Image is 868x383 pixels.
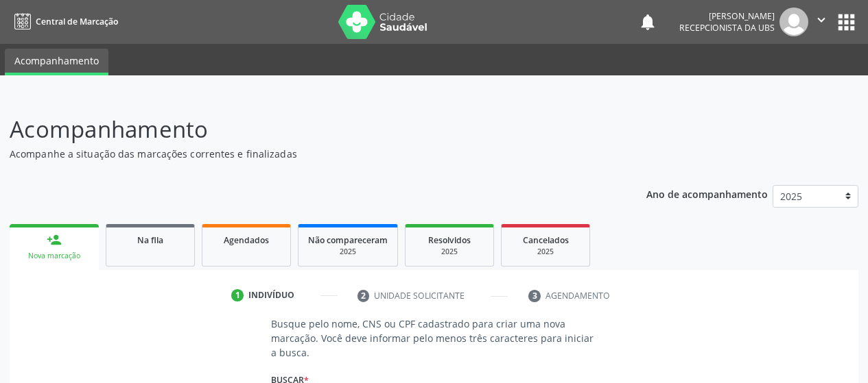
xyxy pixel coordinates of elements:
span: Central de Marcação [36,16,118,27]
span: Resolvidos [428,234,471,246]
div: [PERSON_NAME] [679,10,775,22]
button: apps [834,10,858,34]
span: Agendados [224,234,269,246]
div: 2025 [415,247,484,257]
span: Recepcionista da UBS [679,22,775,34]
img: img [779,8,808,36]
p: Acompanhe a situação das marcações correntes e finalizadas [10,147,604,161]
span: Cancelados [523,234,569,246]
div: Indivíduo [248,289,294,301]
span: Na fila [137,234,163,246]
button: notifications [638,12,657,32]
p: Busque pelo nome, CNS ou CPF cadastrado para criar uma nova marcação. Você deve informar pelo men... [271,317,598,360]
div: 2025 [308,247,388,257]
div: person_add [47,232,62,247]
p: Acompanhamento [10,112,604,147]
i:  [814,12,829,27]
p: Ano de acompanhamento [646,185,768,202]
button:  [808,8,834,36]
div: 2025 [511,247,580,257]
div: Nova marcação [19,251,89,261]
div: 1 [231,289,244,301]
span: Não compareceram [308,234,388,246]
a: Acompanhamento [5,49,108,75]
a: Central de Marcação [10,10,118,33]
